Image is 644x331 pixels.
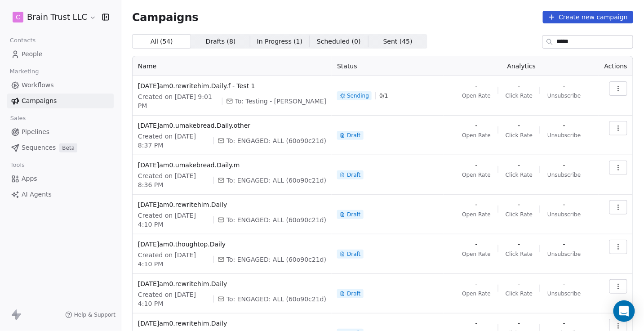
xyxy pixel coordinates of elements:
span: Open Rate [462,290,491,297]
span: Sequences [22,143,56,152]
span: C [16,13,20,22]
span: To: ENGAGED: ALL (60o90c21d) [227,176,326,185]
span: [DATE]am0.rewritehim.Daily [138,319,326,328]
span: Open Rate [462,250,491,258]
span: Draft [347,290,360,297]
a: Campaigns [7,94,114,108]
span: In Progress ( 1 ) [257,37,303,46]
a: Pipelines [7,125,114,139]
span: Draft [347,171,360,179]
span: Sent ( 45 ) [383,37,413,46]
span: Click Rate [506,92,533,99]
span: Drafts ( 8 ) [206,37,236,46]
span: - [475,240,478,249]
span: - [475,81,478,90]
span: Contacts [6,34,40,47]
span: Click Rate [506,211,533,218]
span: Unsubscribe [547,211,581,218]
span: Draft [347,132,360,139]
span: Campaigns [132,11,199,23]
span: 0 / 1 [379,92,388,99]
span: [DATE]am0.umakebread.Daily.m [138,161,326,170]
button: CBrain Trust LLC [11,9,96,25]
span: Help & Support [74,311,115,318]
th: Actions [599,56,633,76]
span: - [518,279,520,288]
span: Created on [DATE] 9:01 PM [138,92,218,110]
span: Unsubscribe [547,171,581,179]
span: To: ENGAGED: ALL (60o90c21d) [227,295,326,304]
span: Open Rate [462,92,491,99]
a: AI Agents [7,187,114,202]
span: - [518,121,520,130]
span: People [22,49,43,59]
span: Brain Trust LLC [27,11,87,23]
span: - [563,319,565,328]
a: Apps [7,171,114,186]
span: Draft [347,250,360,258]
span: Created on [DATE] 4:10 PM [138,290,210,308]
span: Sending [347,92,369,99]
th: Analytics [444,56,599,76]
span: - [518,81,520,90]
span: Click Rate [506,290,533,297]
span: To: ENGAGED: ALL (60o90c21d) [227,136,326,145]
span: Open Rate [462,171,491,179]
span: - [475,161,478,170]
span: [DATE]am0.rewritehim.Daily [138,279,326,288]
span: - [518,319,520,328]
span: - [563,240,565,249]
span: Pipelines [22,127,49,137]
span: - [563,121,565,130]
span: - [518,240,520,249]
span: Created on [DATE] 8:36 PM [138,171,210,189]
span: Created on [DATE] 4:10 PM [138,211,210,229]
button: Create new campaign [543,11,633,23]
span: - [475,319,478,328]
span: [DATE]am0.thoughtop.Daily [138,240,326,249]
span: Campaigns [22,96,57,106]
span: Workflows [22,81,54,90]
th: Name [133,56,332,76]
span: Created on [DATE] 8:37 PM [138,132,210,150]
span: AI Agents [22,190,52,199]
span: - [518,161,520,170]
span: To: ENGAGED: ALL (60o90c21d) [227,255,326,264]
span: - [563,81,565,90]
a: Workflows [7,78,114,93]
span: Unsubscribe [547,250,581,258]
span: Created on [DATE] 4:10 PM [138,250,210,268]
span: To: ENGAGED: ALL (60o90c21d) [227,215,326,224]
span: Unsubscribe [547,132,581,139]
span: - [563,279,565,288]
th: Status [332,56,444,76]
span: Draft [347,211,360,218]
a: People [7,47,114,62]
span: Click Rate [506,171,533,179]
span: Open Rate [462,211,491,218]
span: [DATE]am0.umakebread.Daily.other [138,121,326,130]
span: - [563,161,565,170]
span: - [475,200,478,209]
div: Open Intercom Messenger [613,300,635,322]
span: Click Rate [506,132,533,139]
span: Sales [6,112,30,125]
a: SequencesBeta [7,140,114,155]
span: [DATE]am0.rewritehim.Daily [138,200,326,209]
span: To: Testing - Angie [235,97,326,106]
span: Click Rate [506,250,533,258]
span: Unsubscribe [547,290,581,297]
span: Unsubscribe [547,92,581,99]
span: - [518,200,520,209]
span: Scheduled ( 0 ) [317,37,361,46]
span: - [563,200,565,209]
a: Help & Support [65,311,115,318]
span: Apps [22,174,37,183]
span: Marketing [6,65,43,78]
span: Open Rate [462,132,491,139]
span: [DATE]am0.rewritehim.Daily.f - Test 1 [138,81,326,90]
span: - [475,279,478,288]
span: Beta [59,143,77,152]
span: - [475,121,478,130]
span: Tools [6,158,28,172]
